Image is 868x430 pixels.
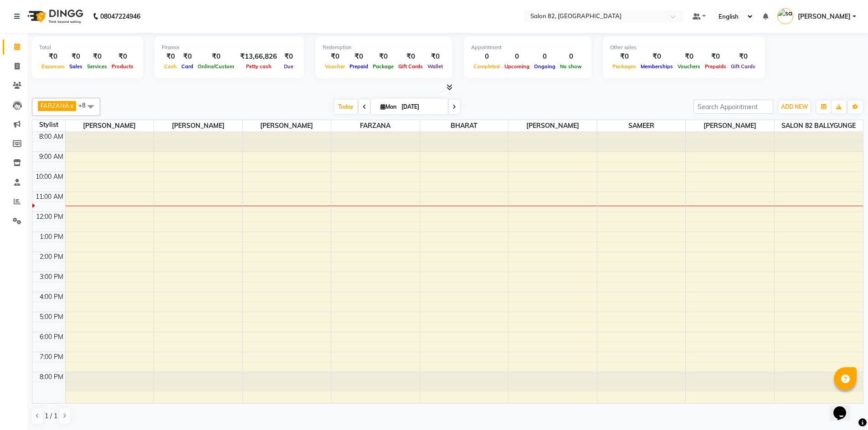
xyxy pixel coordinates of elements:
span: [PERSON_NAME] [243,120,331,132]
div: ₹0 [610,51,638,62]
div: ₹0 [67,51,85,62]
div: ₹0 [179,51,195,62]
span: [PERSON_NAME] [66,120,154,132]
div: ₹0 [195,51,236,62]
span: SALON 82 BALLYGUNGE [775,120,863,132]
span: Prepaids [703,63,729,70]
span: Voucher [323,63,347,70]
img: logo [23,4,86,29]
span: Card [179,63,195,70]
span: Packages [610,63,638,70]
div: 11:00 AM [34,192,65,202]
div: 5:00 PM [38,312,65,322]
input: 2025-09-01 [399,100,444,114]
div: 0 [471,51,502,62]
div: 8:00 PM [38,372,65,382]
div: ₹0 [638,51,675,62]
span: Memberships [638,63,675,70]
div: Other sales [610,44,758,51]
span: Upcoming [502,63,532,70]
div: ₹0 [703,51,729,62]
span: FARZANA [41,102,69,109]
span: +8 [78,101,92,109]
div: 10:00 AM [34,172,65,182]
span: Expenses [39,63,67,70]
span: Petty cash [244,63,274,70]
span: [PERSON_NAME] [798,12,851,21]
span: Online/Custom [195,63,236,70]
div: Finance [162,44,297,51]
span: [PERSON_NAME] [686,120,774,132]
span: [PERSON_NAME] [508,120,597,132]
div: ₹0 [370,51,396,62]
span: No show [558,63,584,70]
div: ₹0 [347,51,370,62]
div: 0 [558,51,584,62]
span: Wallet [425,63,445,70]
span: [PERSON_NAME] [154,120,242,132]
span: Ongoing [532,63,558,70]
div: Redemption [323,44,445,51]
span: Services [85,63,109,70]
span: SAMEER [597,120,686,132]
span: Mon [378,103,399,110]
div: Stylist [32,120,65,130]
div: ₹0 [675,51,703,62]
div: Total [39,44,136,51]
span: Sales [67,63,85,70]
div: ₹0 [396,51,425,62]
a: x [69,102,73,109]
span: Cash [162,63,179,70]
div: ₹0 [85,51,109,62]
div: ₹0 [281,51,297,62]
div: ₹13,66,826 [236,51,281,62]
div: 1:00 PM [38,232,65,242]
span: Gift Cards [729,63,758,70]
span: BHARAT [420,120,508,132]
div: 4:00 PM [38,292,65,302]
div: 9:00 AM [37,152,65,162]
span: Vouchers [675,63,703,70]
span: 1 / 1 [45,411,57,421]
div: 3:00 PM [38,272,65,282]
div: ₹0 [162,51,179,62]
b: 08047224946 [100,4,140,29]
span: FARZANA [331,120,420,132]
div: ₹0 [425,51,445,62]
span: Today [334,100,357,114]
span: Products [109,63,136,70]
div: 8:00 AM [37,132,65,142]
button: ADD NEW [779,101,810,113]
div: 0 [502,51,532,62]
span: Gift Cards [396,63,425,70]
div: 7:00 PM [38,352,65,362]
img: sangita [777,8,793,24]
span: Package [370,63,396,70]
div: ₹0 [323,51,347,62]
span: Prepaid [347,63,370,70]
div: ₹0 [39,51,67,62]
span: Due [282,63,296,70]
div: Appointment [471,44,584,51]
iframe: chat widget [830,394,859,421]
div: 12:00 PM [34,212,65,222]
div: ₹0 [729,51,758,62]
span: ADD NEW [781,103,808,110]
div: ₹0 [109,51,136,62]
input: Search Appointment [693,100,773,114]
span: Completed [471,63,502,70]
div: 2:00 PM [38,252,65,262]
div: 0 [532,51,558,62]
div: 6:00 PM [38,332,65,342]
